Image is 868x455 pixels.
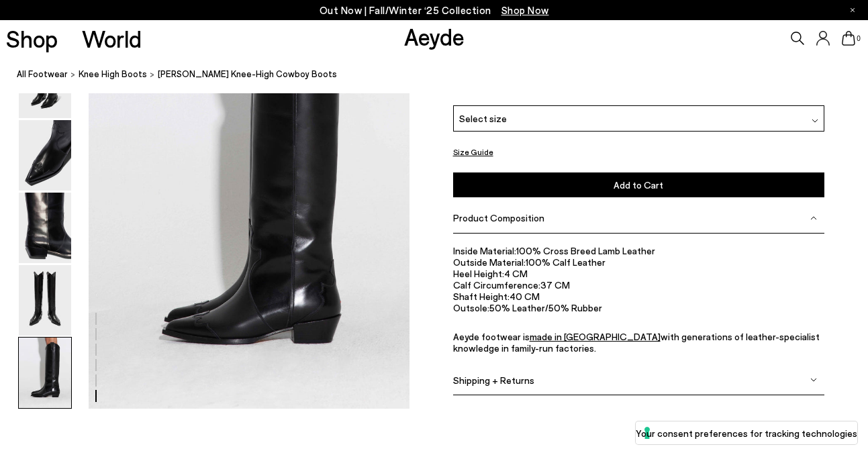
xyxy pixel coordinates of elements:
span: Inside Material: [453,245,516,256]
nav: breadcrumb [17,56,868,93]
label: Your consent preferences for tracking technologies [636,426,857,440]
button: Size Guide [453,143,493,160]
a: 0 [842,31,855,46]
img: Aruna Leather Knee-High Cowboy Boots - Image 4 [19,193,71,263]
p: Aeyde footwear is with generations of leather-specialist knowledge in family-run factories. [453,330,825,353]
span: Outsole: [453,302,489,313]
img: svg%3E [810,376,817,383]
span: [PERSON_NAME] Knee-High Cowboy Boots [158,67,337,81]
span: Heel Height: [453,268,504,279]
img: Aruna Leather Knee-High Cowboy Boots - Image 5 [19,265,71,336]
span: Shaft Height: [453,291,510,302]
span: Product Composition [453,212,544,223]
a: World [82,27,142,50]
span: Select size [459,111,507,125]
span: 0 [855,35,862,42]
img: Aruna Leather Knee-High Cowboy Boots - Image 6 [19,338,71,408]
a: Shop [6,27,58,50]
li: 37 CM [453,279,825,291]
a: All Footwear [17,67,68,81]
li: 40 CM [453,291,825,302]
li: 100% Calf Leather [453,256,825,268]
span: Navigate to /collections/new-in [501,4,549,16]
button: Add to Cart [453,172,825,197]
span: knee high boots [79,68,147,79]
button: Your consent preferences for tracking technologies [636,421,857,444]
li: 50% Leather/50% Rubber [453,302,825,313]
span: Shipping + Returns [453,374,534,385]
a: Aeyde [404,22,465,50]
a: knee high boots [79,67,147,81]
img: svg%3E [810,214,817,221]
span: Outside Material: [453,256,526,268]
li: 100% Cross Breed Lamb Leather [453,245,825,256]
img: Aruna Leather Knee-High Cowboy Boots - Image 3 [19,120,71,191]
a: made in [GEOGRAPHIC_DATA] [530,330,661,342]
p: Out Now | Fall/Winter ‘25 Collection [320,2,549,19]
span: Calf Circumference: [453,279,540,291]
li: 4 CM [453,268,825,279]
img: svg%3E [812,117,818,124]
span: Add to Cart [614,179,663,190]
